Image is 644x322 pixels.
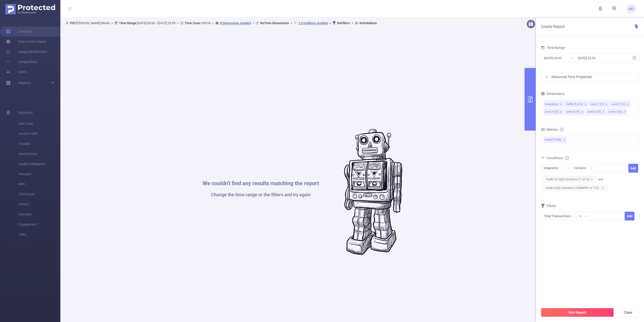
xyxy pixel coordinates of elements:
[602,187,604,189] i: icon: close
[607,108,627,115] li: Level 6 (l6)
[626,103,629,106] i: icon: close
[541,92,565,96] span: Dimensions
[541,204,556,208] span: Filters
[19,119,60,129] span: Anti-Fraud
[6,37,47,47] a: Help Center (New)
[560,128,563,131] i: icon: info-circle
[344,129,402,255] img: #
[559,103,562,106] i: icon: close
[220,21,251,25] u: 8 Dimensions Applied
[629,4,634,14] span: MD
[19,199,60,209] span: Unified
[19,159,60,169] span: Supply Intelligence
[6,26,32,37] a: Overview
[623,111,626,114] i: icon: close
[18,81,30,85] span: Reports
[545,109,558,115] div: Level 3 (l3)
[544,101,563,107] li: Integration
[566,101,583,108] div: Traffic ID (tid)
[541,46,565,50] span: Time Range
[605,103,608,106] i: icon: close
[565,101,588,107] li: Traffic ID (tid)
[578,55,618,61] input: End date
[581,111,583,114] i: icon: close
[560,111,562,114] i: icon: close
[591,178,593,181] i: icon: close
[584,215,587,218] i: icon: down
[617,308,639,317] button: Clear
[19,179,60,189] span: MRC
[541,24,565,29] span: Create Report
[545,101,558,108] div: Integration
[18,108,33,118] span: Solutions
[608,109,622,115] div: Level 6 (l6)
[18,78,30,88] a: Reports
[544,137,567,143] span: Invalid Traffic
[65,21,377,25] span: [PERSON_NAME] Media [DATE] 00:00 - [DATE] 23:59 +00:00
[625,212,634,220] button: Add
[203,192,319,197] h1: Change the time range or the filters and try again
[628,164,638,173] button: Add
[19,209,60,219] span: Attention
[590,101,604,108] div: Level 1 (l1)
[6,47,47,57] a: Usage Notification
[586,108,606,115] li: Level 5 (l5)
[337,21,350,25] b: No Filters
[574,164,590,172] div: Contains
[589,101,609,107] li: Level 1 (l1)
[19,219,60,230] span: Engagement
[289,21,294,25] span: >
[566,109,580,115] div: Level 4 (l4)
[545,75,548,78] i: icon: right
[590,167,593,170] i: icon: down
[5,4,55,14] img: Protected Media
[203,181,319,186] h1: We couldn't find any results matching the report
[602,111,605,114] i: icon: close
[19,149,60,159] span: Brand Safety
[567,167,570,170] i: icon: down
[565,156,569,160] i: icon: info-circle
[19,189,60,199] span: Click Fraud
[543,176,596,183] span: Traffic ID (tid) Contains ('1' or '6')
[110,21,114,25] span: >
[544,55,584,61] input: Start date
[19,129,60,139] span: Invalid Traffic
[544,108,564,115] li: Level 3 (l3)
[541,308,614,317] button: Run Report
[211,21,215,25] span: >
[65,21,70,25] i: icon: user
[543,185,607,191] span: Level 4 (l4) Contains ('1008499' or '110...
[541,73,639,81] div: icon: rightAdvanced Time Properties
[298,21,328,25] u: 2 Conditions Applied
[70,21,76,25] b: PID:
[544,164,562,172] div: Integration
[587,109,601,115] div: Level 5 (l5)
[19,169,60,179] span: Passport
[6,67,27,77] a: Users
[565,108,585,115] li: Level 4 (l4)
[260,21,289,25] b: No Time Dimensions
[611,101,625,108] div: Level 2 (l2)
[19,139,60,149] span: Visibility
[251,21,256,25] span: >
[119,21,137,25] b: Time Range:
[175,21,180,25] span: >
[563,137,565,143] span: ✕
[19,230,60,240] span: Video
[541,127,558,132] span: Metrics
[328,21,333,25] span: >
[6,57,37,67] a: Integrations
[359,21,377,25] b: No Solutions
[610,101,630,107] li: Level 2 (l2)
[350,21,355,25] span: >
[541,178,609,190] span: and
[546,156,569,160] span: Conditions
[185,21,201,25] b: Time Zone:
[584,103,587,106] i: icon: close
[580,212,585,220] div: ≥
